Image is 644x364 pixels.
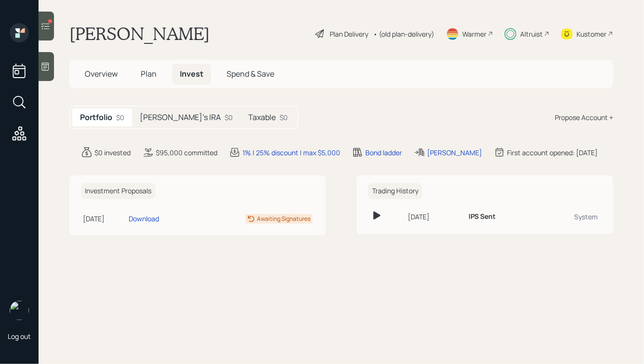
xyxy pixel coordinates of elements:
div: Bond ladder [365,148,402,158]
div: $0 [116,112,124,122]
h6: IPS Sent [469,213,496,221]
div: $95,000 committed [156,148,217,158]
span: Spend & Save [227,68,274,79]
h6: Trading History [368,183,422,199]
h6: Investment Proposals [81,183,155,199]
div: Awaiting Signatures [257,215,310,223]
div: Kustomer [577,29,606,39]
div: Download [129,214,159,224]
h5: Taxable [248,113,276,122]
div: $0 [280,112,288,122]
div: [DATE] [83,214,125,224]
div: $0 [225,112,233,122]
div: System [541,212,598,222]
span: Overview [85,68,118,79]
div: 1% | 25% discount | max $5,000 [242,148,340,158]
div: Altruist [520,29,543,39]
span: Invest [180,68,203,79]
div: Propose Account + [555,112,613,122]
h1: [PERSON_NAME] [69,23,210,44]
div: $0 invested [94,148,131,158]
h5: [PERSON_NAME]'s IRA [140,113,221,122]
div: Plan Delivery [330,29,368,39]
div: [PERSON_NAME] [427,148,482,158]
img: hunter_neumayer.jpg [10,301,29,320]
div: • (old plan-delivery) [373,29,434,39]
div: Warmer [462,29,486,39]
div: Log out [8,332,31,341]
h5: Portfolio [80,113,112,122]
div: [DATE] [408,212,461,222]
div: First account opened: [DATE] [507,148,598,158]
span: Plan [141,68,157,79]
